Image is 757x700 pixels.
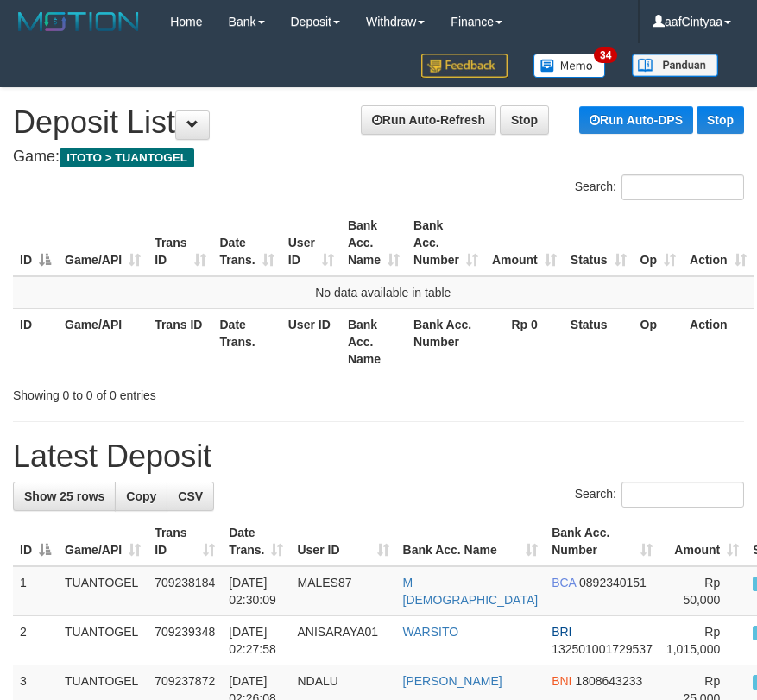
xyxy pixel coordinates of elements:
[126,489,156,503] span: Copy
[222,566,290,616] td: [DATE] 02:30:09
[634,308,683,375] th: Op
[621,174,744,200] input: Search:
[341,308,407,375] th: Bank Acc. Name
[545,517,659,566] th: Bank Acc. Number: activate to sort column ascending
[683,210,754,276] th: Action: activate to sort column ascending
[552,576,576,590] span: BCA
[148,210,212,276] th: Trans ID: activate to sort column ascending
[213,210,281,276] th: Date Trans.: activate to sort column ascending
[697,106,744,134] a: Stop
[213,308,281,375] th: Date Trans.
[281,308,341,375] th: User ID
[520,43,619,87] a: 34
[500,105,549,135] a: Stop
[178,489,203,503] span: CSV
[552,642,653,656] span: Copy 132501001729537 to clipboard
[290,616,395,665] td: ANISARAYA01
[58,616,148,665] td: TUANTOGEL
[341,210,407,276] th: Bank Acc. Name: activate to sort column ascending
[290,566,395,616] td: MALES87
[115,482,167,511] a: Copy
[659,517,746,566] th: Amount: activate to sort column ascending
[579,576,647,590] span: Copy 0892340151 to clipboard
[575,482,744,508] label: Search:
[13,276,754,309] td: No data available in table
[222,616,290,665] td: [DATE] 02:27:58
[13,380,302,404] div: Showing 0 to 0 of 0 entries
[167,482,214,511] a: CSV
[594,47,617,63] span: 34
[403,674,502,688] a: [PERSON_NAME]
[403,625,459,639] a: WARSITO
[13,210,58,276] th: ID: activate to sort column descending
[148,308,212,375] th: Trans ID
[407,308,485,375] th: Bank Acc. Number
[13,439,744,474] h1: Latest Deposit
[683,308,754,375] th: Action
[281,210,341,276] th: User ID: activate to sort column ascending
[552,674,571,688] span: BNI
[13,482,116,511] a: Show 25 rows
[58,308,148,375] th: Game/API
[407,210,485,276] th: Bank Acc. Number: activate to sort column ascending
[579,106,693,134] a: Run Auto-DPS
[485,308,564,375] th: Rp 0
[533,54,606,78] img: Button%20Memo.svg
[58,210,148,276] th: Game/API: activate to sort column ascending
[575,674,642,688] span: Copy 1808643233 to clipboard
[552,625,571,639] span: BRI
[13,9,144,35] img: MOTION_logo.png
[632,54,718,77] img: panduan.png
[421,54,508,78] img: Feedback.jpg
[361,105,496,135] a: Run Auto-Refresh
[564,210,634,276] th: Status: activate to sort column ascending
[290,517,395,566] th: User ID: activate to sort column ascending
[222,517,290,566] th: Date Trans.: activate to sort column ascending
[13,308,58,375] th: ID
[634,210,683,276] th: Op: activate to sort column ascending
[148,517,222,566] th: Trans ID: activate to sort column ascending
[13,148,744,166] h4: Game:
[564,308,634,375] th: Status
[13,105,744,140] h1: Deposit List
[24,489,104,503] span: Show 25 rows
[13,566,58,616] td: 1
[148,566,222,616] td: 709238184
[58,517,148,566] th: Game/API: activate to sort column ascending
[58,566,148,616] td: TUANTOGEL
[659,566,746,616] td: Rp 50,000
[659,616,746,665] td: Rp 1,015,000
[60,148,194,167] span: ITOTO > TUANTOGEL
[13,517,58,566] th: ID: activate to sort column descending
[575,174,744,200] label: Search:
[621,482,744,508] input: Search:
[403,576,539,607] a: M [DEMOGRAPHIC_DATA]
[396,517,546,566] th: Bank Acc. Name: activate to sort column ascending
[13,616,58,665] td: 2
[485,210,564,276] th: Amount: activate to sort column ascending
[148,616,222,665] td: 709239348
